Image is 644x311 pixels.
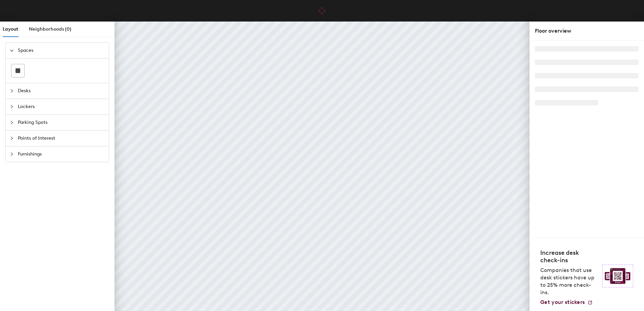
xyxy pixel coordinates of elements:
[18,115,105,130] span: Parking Spots
[540,249,598,264] h4: Increase desk check-ins
[540,267,598,296] p: Companies that use desk stickers have up to 25% more check-ins.
[18,146,105,162] span: Furnishings
[10,105,14,109] span: collapsed
[540,299,585,305] span: Get your stickers
[10,152,14,156] span: collapsed
[18,131,105,146] span: Points of Interest
[540,299,593,306] a: Get your stickers
[18,99,105,114] span: Lockers
[10,136,14,140] span: collapsed
[18,43,105,58] span: Spaces
[18,83,105,99] span: Desks
[10,48,14,53] span: expanded
[535,27,639,35] div: Floor overview
[29,26,71,32] span: Neighborhoods (0)
[602,265,633,287] img: Sticker logo
[3,26,18,32] span: Layout
[10,89,14,93] span: collapsed
[10,120,14,125] span: collapsed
